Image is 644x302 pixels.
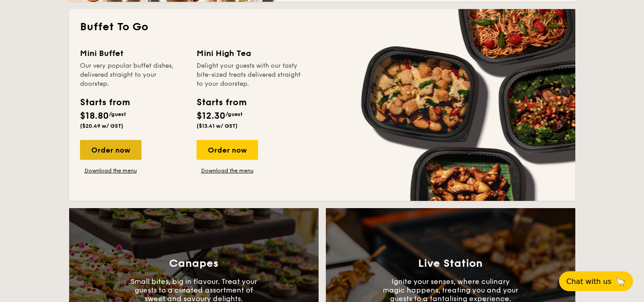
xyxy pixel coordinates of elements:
[197,123,238,129] span: ($13.41 w/ GST)
[197,111,226,121] span: $12.30
[80,140,141,160] div: Order now
[197,167,258,174] a: Download the menu
[80,123,123,129] span: ($20.49 w/ GST)
[80,61,186,88] div: Our very popular buffet dishes, delivered straight to your doorstep.
[226,111,243,117] span: /guest
[559,271,633,291] button: Chat with us🦙
[566,277,611,286] span: Chat with us
[615,276,626,287] span: 🦙
[109,111,126,117] span: /guest
[169,257,218,270] h3: Canapes
[80,96,129,109] div: Starts from
[418,257,483,270] h3: Live Station
[80,20,564,34] h2: Buffet To Go
[80,111,109,121] span: $18.80
[80,47,186,60] div: Mini Buffet
[80,167,141,174] a: Download the menu
[197,96,246,109] div: Starts from
[197,140,258,160] div: Order now
[197,61,302,88] div: Delight your guests with our tasty bite-sized treats delivered straight to your doorstep.
[197,47,302,60] div: Mini High Tea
